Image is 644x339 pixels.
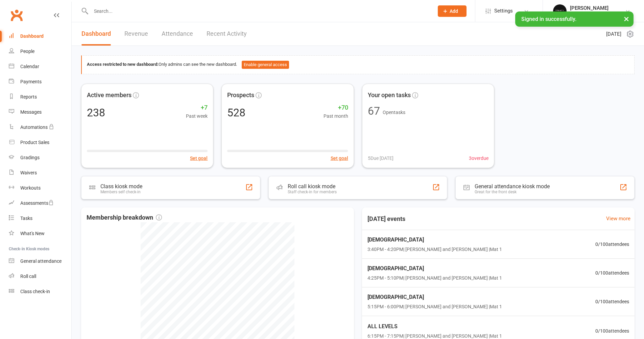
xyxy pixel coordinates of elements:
div: Workouts [20,185,41,191]
div: Waivers [20,170,37,175]
a: People [9,44,71,59]
span: [DATE] [606,30,621,38]
span: [DEMOGRAPHIC_DATA] [367,293,502,302]
span: 3:40PM - 4:20PM | [PERSON_NAME] and [PERSON_NAME] | Mat 1 [367,246,502,253]
div: Staff check-in for members [288,190,337,194]
a: Tasks [9,211,71,226]
span: [DEMOGRAPHIC_DATA] [367,235,502,244]
span: 5 Due [DATE] [368,154,393,162]
a: Reports [9,89,71,105]
div: People [20,49,34,54]
span: Prospects [227,90,254,100]
div: Assessments [20,200,54,206]
a: Class kiosk mode [9,284,71,299]
a: General attendance kiosk mode [9,254,71,269]
button: Set goal [331,154,348,162]
div: Roll call kiosk mode [288,183,337,190]
div: What's New [20,231,45,236]
span: ALL LEVELS [367,322,502,331]
input: Search... [89,6,429,16]
span: Settings [494,3,513,19]
span: Past month [324,112,348,120]
div: General attendance kiosk mode [475,183,550,190]
a: Dashboard [9,29,71,44]
img: thumb_image1712106278.png [553,4,567,18]
h3: [DATE] events [362,213,411,225]
a: Gradings [9,150,71,165]
div: Class kiosk mode [100,183,142,190]
div: Calendar [20,64,39,69]
a: Clubworx [8,7,25,24]
a: Recent Activity [207,22,247,46]
div: [PERSON_NAME] [570,5,609,11]
a: View more [606,215,630,223]
span: 5:15PM - 6:00PM | [PERSON_NAME] and [PERSON_NAME] | Mat 1 [367,303,502,310]
a: Workouts [9,180,71,196]
span: Past week [186,112,208,120]
div: 238 [87,107,105,118]
div: Trinity BJJ Pty Ltd [570,11,609,17]
div: Members self check-in [100,190,142,194]
a: Assessments [9,196,71,211]
span: 0 / 100 attendees [595,269,629,277]
a: Calendar [9,59,71,74]
span: +7 [186,103,208,113]
span: 4:25PM - 5:10PM | [PERSON_NAME] and [PERSON_NAME] | Mat 1 [367,274,502,282]
span: Membership breakdown [87,213,162,223]
div: Class check-in [20,289,50,294]
span: Add [450,8,458,14]
a: What's New [9,226,71,241]
div: Automations [20,124,48,130]
a: Waivers [9,165,71,180]
span: 0 / 100 attendees [595,327,629,335]
span: Active members [87,90,132,100]
div: Reports [20,94,37,100]
div: 67 [368,106,380,116]
div: 528 [227,107,245,118]
span: 0 / 100 attendees [595,298,629,305]
div: Messages [20,109,42,115]
button: Set goal [190,154,208,162]
a: Revenue [124,22,148,46]
a: Attendance [162,22,193,46]
a: Payments [9,74,71,89]
div: General attendance [20,258,62,264]
div: Great for the front desk [475,190,550,194]
div: Roll call [20,274,36,279]
span: Open tasks [383,110,405,115]
button: × [620,11,633,26]
span: +70 [324,103,348,113]
div: Product Sales [20,140,49,145]
a: Messages [9,105,71,120]
div: Dashboard [20,33,44,39]
a: Dashboard [81,22,111,46]
strong: Access restricted to new dashboard: [87,62,159,67]
span: 0 / 100 attendees [595,241,629,248]
a: Product Sales [9,135,71,150]
span: [DEMOGRAPHIC_DATA] [367,264,502,273]
div: Tasks [20,216,32,221]
span: 3 overdue [469,154,488,162]
a: Automations [9,120,71,135]
div: Only admins can see the new dashboard. [87,61,629,69]
button: Enable general access [242,61,289,69]
a: Roll call [9,269,71,284]
div: Gradings [20,155,40,160]
div: Payments [20,79,42,84]
button: Add [438,5,467,17]
span: Your open tasks [368,90,411,100]
span: Signed in successfully. [521,16,576,22]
